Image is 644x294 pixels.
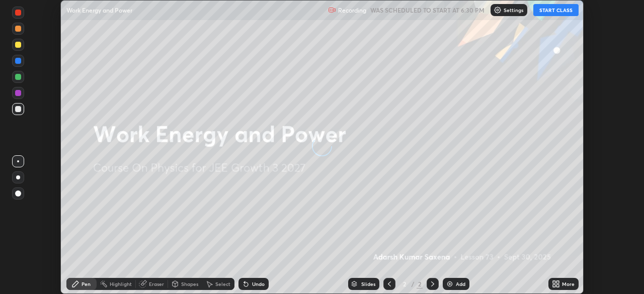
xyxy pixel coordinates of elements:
div: Pen [82,281,91,286]
div: Add [456,281,465,286]
div: / [412,281,415,287]
img: add-slide-button [446,280,454,288]
button: START CLASS [533,4,579,16]
h5: WAS SCHEDULED TO START AT 6:30 PM [370,6,485,15]
div: Shapes [181,281,198,286]
div: More [562,281,575,286]
div: 2 [417,279,423,288]
div: Eraser [149,281,164,286]
p: Settings [504,8,523,13]
p: Work Energy and Power [66,6,132,14]
div: Undo [252,281,265,286]
img: recording.375f2c34.svg [328,6,336,14]
div: Slides [361,281,375,286]
div: Select [215,281,230,286]
img: class-settings-icons [494,6,502,14]
div: 2 [399,281,410,287]
p: Recording [338,7,366,14]
div: Highlight [110,281,132,286]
